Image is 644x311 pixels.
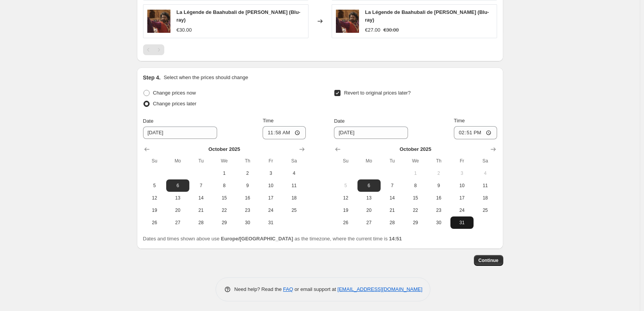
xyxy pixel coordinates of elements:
[263,118,273,123] span: Time
[365,9,489,23] span: La Légende de Baahubali de [PERSON_NAME] (Blu-ray)
[239,183,256,189] span: 9
[239,207,256,213] span: 23
[282,179,305,192] button: Saturday October 11 2025
[166,216,189,229] button: Monday October 27 2025
[332,144,343,155] button: Show previous month, September 2025
[453,170,470,176] span: 3
[192,207,209,213] span: 21
[169,220,186,226] span: 27
[404,155,427,167] th: Wednesday
[450,192,474,204] button: Friday October 17 2025
[430,183,447,189] span: 9
[192,158,209,164] span: Tu
[357,155,381,167] th: Monday
[147,10,170,33] img: LALEGENDEDEBAAHUBALI-PARTIE101_dc6cc9fa-8947-4a22-8496-5fdcc40c8126_80x.jpg
[236,216,259,229] button: Thursday October 30 2025
[259,179,282,192] button: Friday October 10 2025
[283,286,293,292] a: FAQ
[212,155,236,167] th: Wednesday
[477,183,494,189] span: 11
[427,204,450,216] button: Thursday October 23 2025
[357,216,381,229] button: Monday October 27 2025
[361,220,378,226] span: 27
[454,126,497,139] input: 12:00
[285,170,302,176] span: 4
[146,220,163,226] span: 26
[453,183,470,189] span: 10
[236,155,259,167] th: Thursday
[427,179,450,192] button: Thursday October 9 2025
[361,158,378,164] span: Mo
[474,204,497,216] button: Saturday October 25 2025
[166,179,189,192] button: Monday October 6 2025
[143,216,166,229] button: Sunday October 26 2025
[212,204,236,216] button: Wednesday October 22 2025
[384,158,401,164] span: Tu
[407,170,424,176] span: 1
[479,257,499,264] span: Continue
[336,10,359,33] img: LALEGENDEDEBAAHUBALI-PARTIE101_dc6cc9fa-8947-4a22-8496-5fdcc40c8126_80x.jpg
[146,195,163,201] span: 12
[357,179,381,192] button: Monday October 6 2025
[407,220,424,226] span: 29
[212,216,236,229] button: Wednesday October 29 2025
[143,118,153,124] span: Date
[239,170,256,176] span: 2
[189,204,212,216] button: Tuesday October 21 2025
[334,127,408,139] input: 9/29/2025
[239,220,256,226] span: 30
[259,167,282,179] button: Friday October 3 2025
[404,167,427,179] button: Wednesday October 1 2025
[430,170,447,176] span: 2
[477,158,494,164] span: Sa
[177,9,300,23] span: La Légende de Baahubali de [PERSON_NAME] (Blu-ray)
[337,195,354,201] span: 12
[192,220,209,226] span: 28
[404,179,427,192] button: Wednesday October 8 2025
[384,220,401,226] span: 28
[143,204,166,216] button: Sunday October 19 2025
[166,204,189,216] button: Monday October 20 2025
[337,207,354,213] span: 19
[381,179,404,192] button: Tuesday October 7 2025
[189,155,212,167] th: Tuesday
[474,167,497,179] button: Saturday October 4 2025
[239,158,256,164] span: Th
[262,195,279,201] span: 17
[282,167,305,179] button: Saturday October 4 2025
[216,170,233,176] span: 1
[236,179,259,192] button: Thursday October 9 2025
[239,195,256,201] span: 16
[169,183,186,189] span: 6
[334,155,357,167] th: Sunday
[166,192,189,204] button: Monday October 13 2025
[262,170,279,176] span: 3
[143,74,161,81] h2: Step 4.
[407,158,424,164] span: We
[143,179,166,192] button: Sunday October 5 2025
[334,216,357,229] button: Sunday October 26 2025
[474,192,497,204] button: Saturday October 18 2025
[285,183,302,189] span: 11
[143,155,166,167] th: Sunday
[146,158,163,164] span: Su
[164,74,248,81] p: Select when the prices should change
[361,183,378,189] span: 6
[262,220,279,226] span: 31
[474,255,503,266] button: Continue
[384,183,401,189] span: 7
[282,204,305,216] button: Saturday October 25 2025
[454,118,465,123] span: Time
[216,207,233,213] span: 22
[337,286,422,292] a: [EMAIL_ADDRESS][DOMAIN_NAME]
[450,155,474,167] th: Friday
[337,220,354,226] span: 26
[450,167,474,179] button: Friday October 3 2025
[216,195,233,201] span: 15
[143,127,217,139] input: 9/29/2025
[285,195,302,201] span: 18
[427,216,450,229] button: Thursday October 30 2025
[216,220,233,226] span: 29
[404,216,427,229] button: Wednesday October 29 2025
[477,195,494,201] span: 18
